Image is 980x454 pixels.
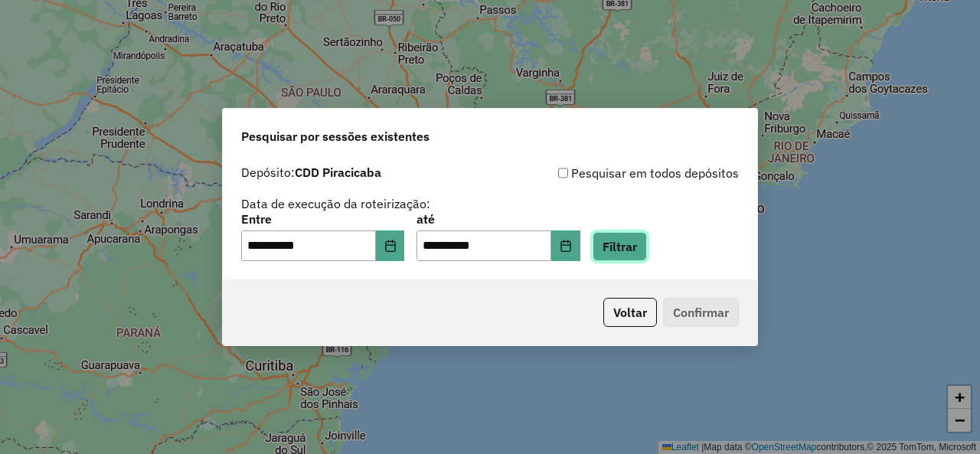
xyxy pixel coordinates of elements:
label: Entre [241,210,404,228]
div: Pesquisar em todos depósitos [490,164,739,182]
label: Data de execução da roteirização: [241,194,430,213]
button: Voltar [603,298,657,327]
button: Filtrar [593,232,647,261]
label: Depósito: [241,163,381,181]
button: Choose Date [376,230,405,261]
span: Pesquisar por sessões existentes [241,127,430,145]
button: Choose Date [551,230,580,261]
label: até [416,210,580,228]
strong: CDD Piracicaba [295,165,381,180]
